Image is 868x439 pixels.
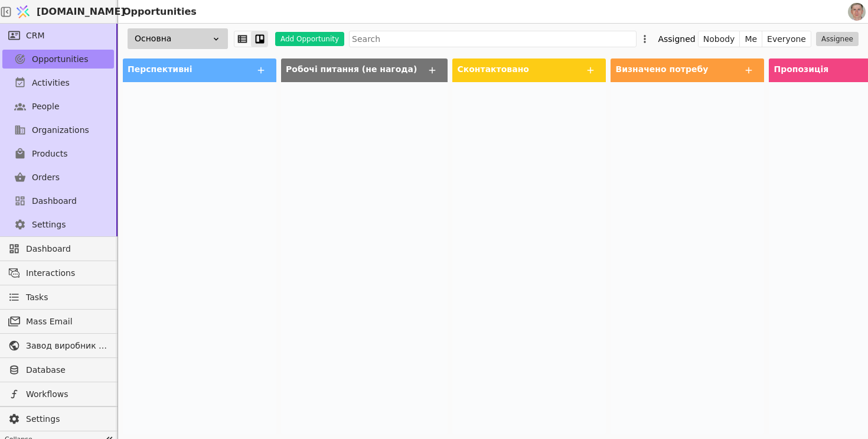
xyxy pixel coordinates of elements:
a: Orders [2,168,114,187]
span: Organizations [32,124,89,136]
a: Settings [2,215,114,234]
a: Interactions [2,264,114,282]
a: Opportunities [2,50,114,69]
a: Products [2,144,114,163]
a: Dashboard [2,239,114,258]
button: Assignee [816,32,859,46]
div: Assigned [658,31,695,47]
button: Me [740,31,762,47]
img: 1560949290925-CROPPED-IMG_0201-2-.jpg [848,3,866,21]
h2: Opportunities [118,5,197,19]
span: Interactions [26,267,108,279]
span: Пропозиція [774,64,828,74]
a: [DOMAIN_NAME] [12,1,118,23]
span: Database [26,364,108,376]
a: Database [2,360,114,379]
a: Organizations [2,121,114,139]
a: Activities [2,73,114,92]
span: People [32,100,60,113]
span: Dashboard [32,195,77,207]
input: Search [349,31,637,47]
button: Everyone [762,31,811,47]
span: Dashboard [26,243,108,255]
a: Mass Email [2,312,114,331]
span: CRM [26,30,45,42]
span: Робочі питання (не нагода) [286,64,417,74]
span: Сконтактовано [457,64,528,74]
a: Settings [2,409,114,428]
span: Перспективні [128,64,192,74]
img: Logo [14,1,32,23]
button: Nobody [699,31,740,47]
span: Settings [26,413,108,425]
button: Add Opportunity [275,32,344,46]
a: CRM [2,26,114,45]
span: Tasks [26,291,48,304]
span: Settings [32,219,66,231]
span: Orders [32,171,60,184]
span: Mass Email [26,316,108,328]
span: Opportunities [32,53,89,66]
span: Activities [32,77,70,89]
span: Products [32,148,67,160]
a: Tasks [2,288,114,307]
span: [DOMAIN_NAME] [37,5,125,19]
span: Завод виробник металочерепиці - B2B платформа [26,340,108,352]
span: Визначено потребу [615,64,708,74]
a: Workflows [2,385,114,404]
div: Основна [128,28,228,49]
a: Dashboard [2,191,114,210]
a: Завод виробник металочерепиці - B2B платформа [2,336,114,355]
a: People [2,97,114,116]
span: Workflows [26,388,108,401]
